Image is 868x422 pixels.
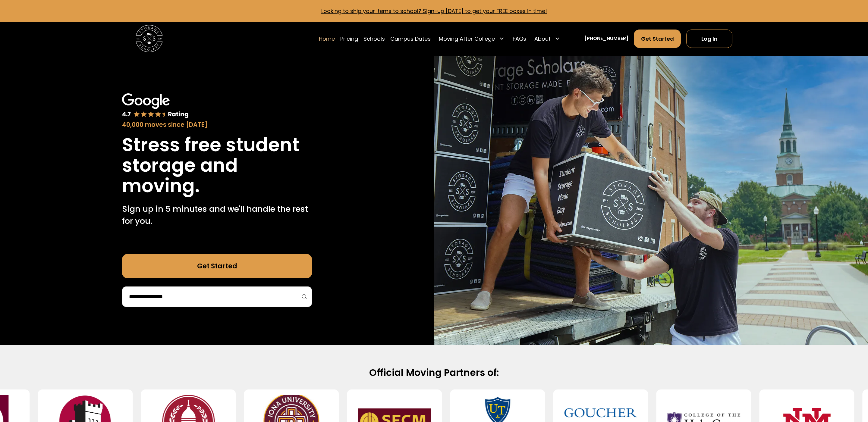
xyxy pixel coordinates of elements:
[321,7,547,15] a: Looking to ship your items to school? Sign-up [DATE] to get your FREE boxes in time!
[513,29,526,48] a: FAQs
[340,29,358,48] a: Pricing
[390,29,431,48] a: Campus Dates
[319,29,335,48] a: Home
[217,367,651,379] h2: Official Moving Partners of:
[584,35,628,42] a: [PHONE_NUMBER]
[534,35,551,43] div: About
[122,93,189,119] img: Google 4.7 star rating
[434,56,868,345] img: Storage Scholars makes moving and storage easy.
[634,30,681,48] a: Get Started
[363,29,385,48] a: Schools
[439,35,495,43] div: Moving After College
[686,30,732,48] a: Log In
[436,29,507,48] div: Moving After College
[122,203,312,227] p: Sign up in 5 minutes and we'll handle the rest for you.
[532,29,563,48] div: About
[122,135,312,196] h1: Stress free student storage and moving.
[136,25,163,52] img: Storage Scholars main logo
[122,120,312,129] div: 40,000 moves since [DATE]
[136,25,163,52] a: home
[122,254,312,278] a: Get Started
